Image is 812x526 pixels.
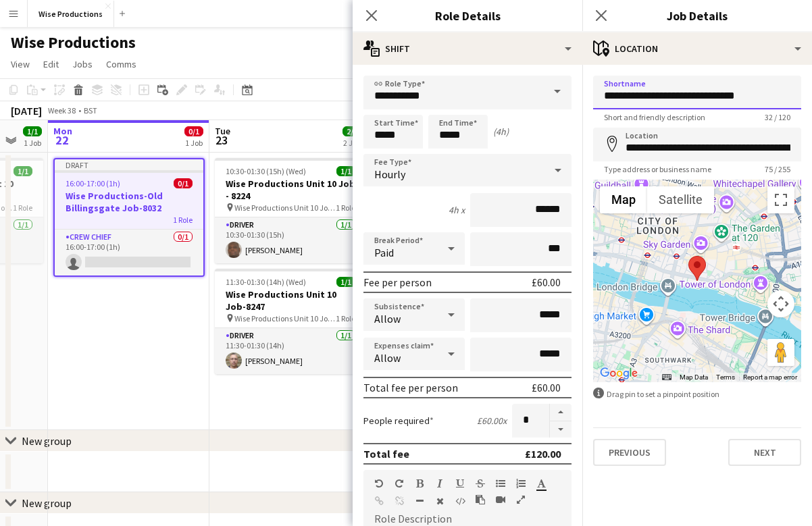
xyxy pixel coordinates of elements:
[662,373,671,382] button: Keyboard shortcuts
[597,365,641,382] a: Open this area in Google Maps (opens a new window)
[680,373,708,382] button: Map Data
[234,313,336,323] span: Wise Productions Unit 10 Job-8247
[174,178,193,188] span: 0/1
[215,217,366,263] app-card-role: Driver1/110:30-01:30 (15h)[PERSON_NAME]
[363,381,458,394] div: Total fee per person
[215,125,230,137] span: Tue
[582,32,812,65] div: Location
[234,203,336,213] span: Wise Productions Unit 10 Job-8224
[53,125,72,137] span: Mon
[11,58,30,70] span: View
[647,186,714,213] button: Show satellite imagery
[593,112,716,122] span: Short and friendly description
[55,159,203,170] div: Draft
[215,328,366,374] app-card-role: Driver1/111:30-01:30 (14h)[PERSON_NAME]
[55,190,203,214] h3: Wise Productions-Old Billingsgate Job-8032
[550,421,572,438] button: Decrease
[173,215,193,225] span: 1 Role
[45,105,78,115] span: Week 38
[353,32,582,65] div: Shift
[336,166,355,176] span: 1/1
[342,126,361,136] span: 2/2
[754,112,801,122] span: 32 / 120
[496,478,505,489] button: Unordered List
[11,32,136,53] h1: Wise Productions
[743,373,797,381] a: Report a map error
[215,158,366,263] app-job-card: 10:30-01:30 (15h) (Wed)1/1Wise Productions Unit 10 Job - 8224 Wise Productions Unit 10 Job-82241 ...
[213,132,230,148] span: 23
[13,203,32,213] span: 1 Role
[336,203,355,213] span: 1 Role
[516,478,526,489] button: Ordered List
[593,439,666,466] button: Previous
[353,7,582,24] h3: Role Details
[767,339,794,366] button: Drag Pegman onto the map to open Street View
[66,178,120,188] span: 16:00-17:00 (1h)
[415,478,424,489] button: Bold
[435,496,445,506] button: Clear Formatting
[493,126,509,138] div: (4h)
[23,126,42,136] span: 1/1
[215,288,366,313] h3: Wise Productions Unit 10 Job-8247
[600,186,647,213] button: Show street map
[5,55,35,73] a: View
[767,186,794,213] button: Toggle fullscreen view
[374,312,401,325] span: Allow
[184,126,203,136] span: 0/1
[336,277,355,287] span: 1/1
[226,166,306,176] span: 10:30-01:30 (15h) (Wed)
[536,478,546,489] button: Text Color
[374,351,401,365] span: Allow
[767,290,794,317] button: Map camera controls
[728,439,801,466] button: Next
[532,381,561,394] div: £60.00
[84,105,97,115] div: BST
[28,1,114,27] button: Wise Productions
[106,58,136,70] span: Comms
[476,494,485,505] button: Paste as plain text
[72,58,93,70] span: Jobs
[449,204,465,216] div: 4h x
[477,415,507,427] div: £60.00 x
[532,275,561,289] div: £60.00
[51,132,72,148] span: 22
[754,164,801,174] span: 75 / 255
[476,478,485,489] button: Strikethrough
[374,167,405,181] span: Hourly
[395,478,404,489] button: Redo
[597,365,641,382] img: Google
[67,55,98,73] a: Jobs
[215,178,366,202] h3: Wise Productions Unit 10 Job - 8224
[593,388,801,400] div: Drag pin to set a pinpoint position
[24,138,41,148] div: 1 Job
[455,478,465,489] button: Underline
[185,138,203,148] div: 1 Job
[516,494,526,505] button: Fullscreen
[14,166,32,176] span: 1/1
[716,373,735,381] a: Terms (opens in new tab)
[343,138,364,148] div: 2 Jobs
[363,275,432,289] div: Fee per person
[455,496,465,506] button: HTML Code
[593,164,722,174] span: Type address or business name
[415,496,424,506] button: Horizontal Line
[43,58,59,70] span: Edit
[101,55,142,73] a: Comms
[435,478,445,489] button: Italic
[363,447,409,461] div: Total fee
[374,246,394,259] span: Paid
[550,404,572,421] button: Increase
[11,104,42,117] div: [DATE]
[22,434,72,448] div: New group
[525,447,561,461] div: £120.00
[496,494,505,505] button: Insert video
[53,158,205,277] app-job-card: Draft16:00-17:00 (1h)0/1Wise Productions-Old Billingsgate Job-80321 RoleCrew Chief0/116:00-17:00 ...
[374,478,384,489] button: Undo
[363,415,434,427] label: People required
[215,269,366,374] app-job-card: 11:30-01:30 (14h) (Wed)1/1Wise Productions Unit 10 Job-8247 Wise Productions Unit 10 Job-82471 Ro...
[55,230,203,275] app-card-role: Crew Chief0/116:00-17:00 (1h)
[336,313,355,323] span: 1 Role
